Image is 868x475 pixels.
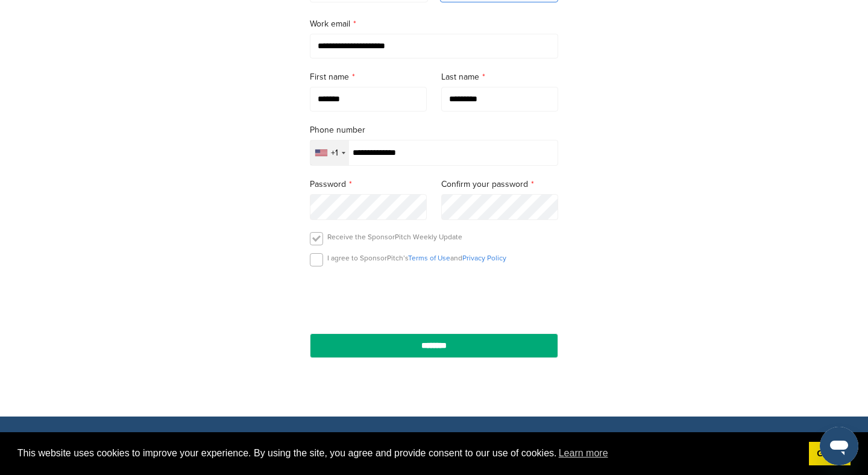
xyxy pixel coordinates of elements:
label: First name [310,71,427,84]
label: Work email [310,17,558,31]
a: Privacy Policy [462,254,506,262]
a: Terms of Use [408,254,450,262]
p: Receive the SponsorPitch Weekly Update [327,232,462,242]
label: Phone number [310,124,558,137]
label: Confirm your password [441,178,558,191]
a: learn more about cookies [557,444,610,462]
label: Password [310,178,427,191]
iframe: Button to launch messaging window [820,427,858,465]
label: Last name [441,71,558,84]
div: +1 [331,149,338,157]
div: Selected country [310,140,349,165]
span: ® [127,430,133,445]
span: This website uses cookies to improve your experience. By using the site, you agree and provide co... [17,444,799,462]
iframe: reCAPTCHA [365,280,503,316]
a: dismiss cookie message [809,442,851,466]
p: I agree to SponsorPitch’s and [327,253,506,263]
